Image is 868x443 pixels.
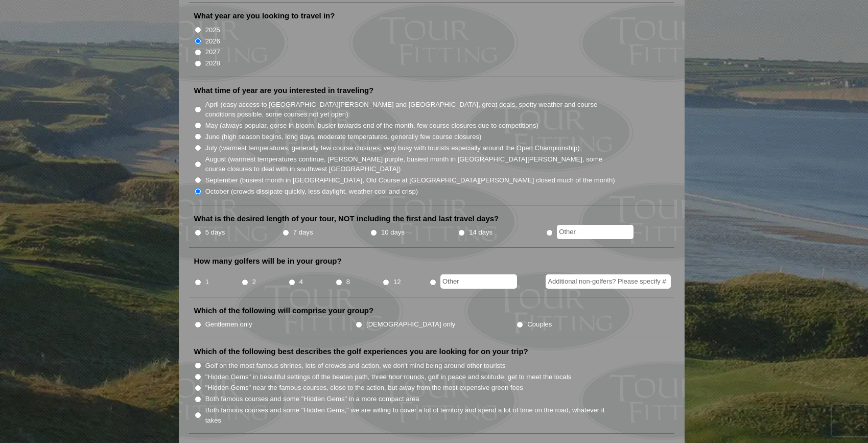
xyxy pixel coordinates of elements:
label: 4 [299,277,303,287]
label: 8 [346,277,350,287]
label: What time of year are you interested in traveling? [194,85,374,96]
label: What is the desired length of your tour, NOT including the first and last travel days? [194,214,499,224]
label: Both famous courses and some "Hidden Gems," we are willing to cover a lot of territory and spend ... [205,405,616,425]
label: Which of the following best describes the golf experiences you are looking for on your trip? [194,346,528,357]
label: 2026 [205,36,220,46]
input: Other [557,225,634,239]
label: April (easy access to [GEOGRAPHIC_DATA][PERSON_NAME] and [GEOGRAPHIC_DATA], great deals, spotty w... [205,100,616,120]
label: Golf on the most famous shrines, lots of crowds and action, we don't mind being around other tour... [205,361,506,371]
label: 7 days [293,227,313,238]
label: September (busiest month in [GEOGRAPHIC_DATA], Old Course at [GEOGRAPHIC_DATA][PERSON_NAME] close... [205,175,615,185]
label: 5 days [205,227,225,238]
label: 2028 [205,58,220,68]
label: How many golfers will be in your group? [194,256,342,266]
input: Additional non-golfers? Please specify # [546,274,671,289]
label: July (warmest temperatures, generally few course closures, very busy with tourists especially aro... [205,143,580,153]
label: 2 [252,277,256,287]
label: "Hidden Gems" in beautiful settings off the beaten path, three hour rounds, golf in peace and sol... [205,372,572,382]
label: May (always popular, gorse in bloom, busier towards end of the month, few course closures due to ... [205,121,538,131]
label: Which of the following will comprise your group? [194,306,374,316]
label: [DEMOGRAPHIC_DATA] only [366,319,455,330]
label: Couples [527,319,552,330]
label: What year are you looking to travel in? [194,11,335,21]
label: 1 [205,277,209,287]
label: "Hidden Gems" near the famous courses, close to the action, but away from the most expensive gree... [205,383,523,393]
label: August (warmest temperatures continue, [PERSON_NAME] purple, busiest month in [GEOGRAPHIC_DATA][P... [205,154,616,174]
label: 2025 [205,25,220,35]
label: October (crowds dissipate quickly, less daylight, weather cool and crisp) [205,186,418,197]
input: Other [440,274,517,289]
label: Gentlemen only [205,319,252,330]
label: 12 [393,277,401,287]
label: 10 days [381,227,405,238]
label: June (high season begins, long days, moderate temperatures, generally few course closures) [205,132,482,142]
label: Both famous courses and some "Hidden Gems" in a more compact area [205,394,419,404]
label: 2027 [205,47,220,57]
label: 14 days [469,227,492,238]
